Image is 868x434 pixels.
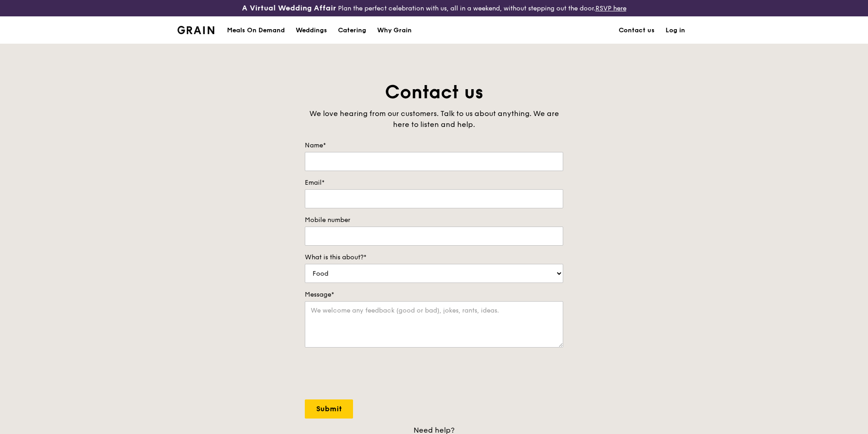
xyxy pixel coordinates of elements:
a: Log in [660,17,691,44]
div: Weddings [296,17,327,44]
a: Contact us [613,17,660,44]
label: What is this about?* [305,253,563,262]
label: Message* [305,290,563,299]
label: Name* [305,141,563,150]
h3: A Virtual Wedding Affair [242,4,336,13]
div: Meals On Demand [227,17,285,44]
h1: Contact us [305,80,563,105]
a: RSVP here [595,5,626,12]
input: Submit [305,399,353,419]
a: Catering [333,17,372,44]
a: GrainGrain [177,16,214,43]
div: We love hearing from our customers. Talk to us about anything. We are here to listen and help. [305,108,563,130]
div: Catering [338,17,366,44]
label: Email* [305,178,563,187]
a: Why Grain [372,17,417,44]
div: Plan the perfect celebration with us, all in a weekend, without stepping out the door. [172,4,696,13]
label: Mobile number [305,216,563,225]
img: Grain [177,26,214,34]
div: Why Grain [377,17,412,44]
iframe: reCAPTCHA [305,357,443,392]
a: Weddings [290,17,333,44]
